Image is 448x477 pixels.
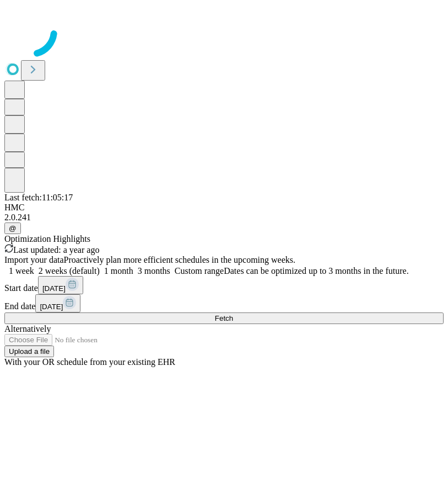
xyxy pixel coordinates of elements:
span: With your OR schedule from your existing EHR [4,357,175,367]
span: [DATE] [42,284,66,293]
div: End date [4,294,444,312]
span: Alternatively [4,324,51,333]
div: 2.0.241 [4,213,444,222]
span: Import your data [4,255,64,264]
span: [DATE] [40,303,63,311]
div: HMC [4,203,444,213]
span: 1 month [104,266,133,275]
span: Last updated: a year ago [13,245,99,255]
button: [DATE] [38,276,83,294]
span: Fetch [215,314,233,322]
span: 3 months [138,266,170,275]
span: Optimization Highlights [4,234,90,243]
span: Proactively plan more efficient schedules in the upcoming weeks. [64,255,295,264]
div: Start date [4,276,444,294]
button: Upload a file [4,346,54,357]
span: Last fetch: 11:05:17 [4,193,73,202]
span: 1 week [9,266,34,275]
button: Fetch [4,312,444,324]
span: 2 weeks (default) [39,266,100,275]
span: Custom range [175,266,224,275]
button: [DATE] [35,294,80,312]
span: Dates can be optimized up to 3 months in the future. [224,266,408,275]
button: @ [4,222,21,234]
span: @ [9,224,17,232]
